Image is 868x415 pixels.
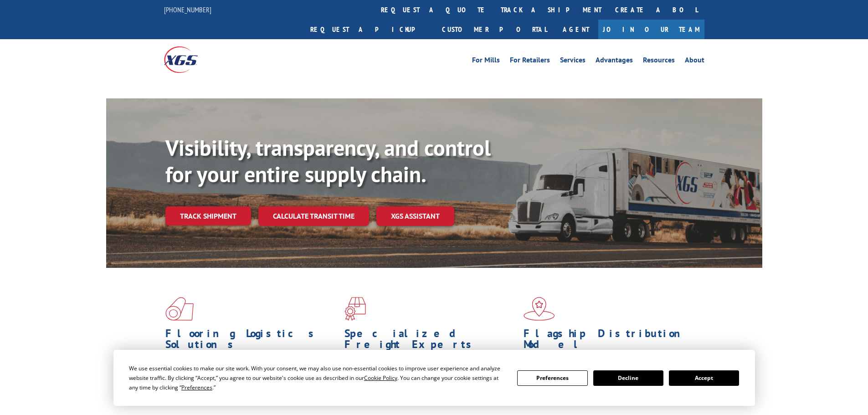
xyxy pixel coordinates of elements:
[598,20,704,39] a: Join Our Team
[560,56,586,67] a: Services
[472,56,500,67] a: For Mills
[596,56,633,67] a: Advantages
[165,328,338,354] h1: Flooring Logistics Solutions
[164,5,211,14] a: [PHONE_NUMBER]
[165,297,194,321] img: xgs-icon-total-supply-chain-intelligence-red
[303,20,435,39] a: Request a pickup
[685,56,704,67] a: About
[181,384,212,391] span: Preferences
[258,206,369,226] a: Calculate transit time
[554,20,598,39] a: Agent
[113,350,755,406] div: Cookie Consent Prompt
[376,206,454,226] a: XGS ASSISTANT
[524,297,555,321] img: xgs-icon-flagship-distribution-model-red
[593,370,663,386] button: Decline
[129,364,506,392] div: We use essential cookies to make our site work. With your consent, we may also use non-essential ...
[344,297,366,321] img: xgs-icon-focused-on-flooring-red
[165,133,491,188] b: Visibility, transparency, and control for your entire supply chain.
[344,328,517,354] h1: Specialized Freight Experts
[165,206,251,225] a: Track shipment
[643,56,675,67] a: Resources
[435,20,554,39] a: Customer Portal
[364,374,397,382] span: Cookie Policy
[517,370,587,386] button: Preferences
[669,370,739,386] button: Accept
[524,328,696,354] h1: Flagship Distribution Model
[510,56,550,67] a: For Retailers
